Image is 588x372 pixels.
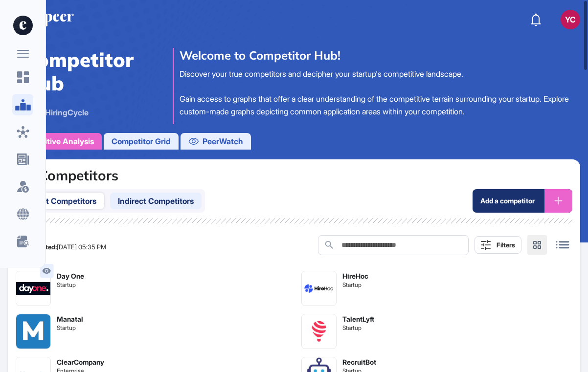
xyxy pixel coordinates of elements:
div: Discover your true competitors and decipher your startup's competitive landscape. Gain access to ... [180,68,572,118]
h1: Competitor Hub [24,48,173,95]
button: Add a competitor [473,189,572,213]
div: HireHoc [342,271,368,281]
img: TalentLyft-logo [302,314,336,349]
div: startup [57,281,84,289]
div: Manatal [57,314,83,324]
div: ClearCompany [57,357,104,367]
img: Day One-logo [16,282,50,295]
img: HireHoc-logo [302,280,336,298]
div: TalentLyft [342,314,374,324]
h2: My Competitors [16,167,118,184]
div: Day One [57,271,84,281]
div: RecruitBot [342,357,376,367]
div: startup [342,324,374,332]
div: [DATE] 05:35 PM [16,243,106,251]
div: startup [342,281,368,289]
span: Competitor Grid [112,135,171,147]
button: YC [561,10,580,29]
span: HiringCycle [45,107,89,118]
div: Filters [497,241,515,249]
div: Welcome to Competitor Hub! [180,48,572,63]
span: PeerWatch [203,135,243,147]
span: Indirect Competitors [118,195,194,207]
button: Filters [475,236,521,254]
span: Competitive Analysis [16,135,94,147]
span: Direct Competitors [27,195,96,207]
div: startup [57,324,83,332]
img: Manatal-logo [16,314,50,349]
